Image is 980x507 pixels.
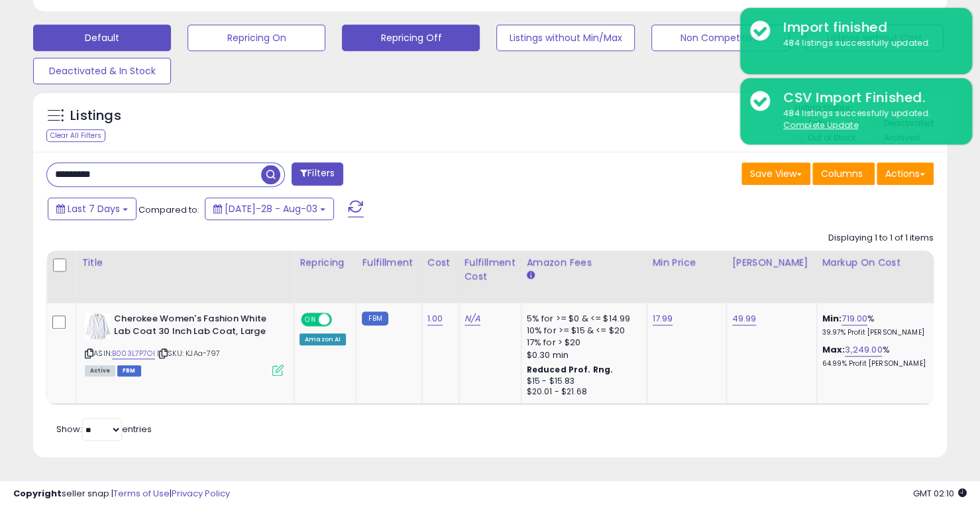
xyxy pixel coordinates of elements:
span: Show: entries [56,423,152,435]
b: Cherokee Women's Fashion White Lab Coat 30 Inch Lab Coat, Large [114,313,275,341]
div: % [822,344,932,368]
div: Markup on Cost [822,256,937,270]
div: 484 listings successfully updated. [773,107,962,132]
span: Columns [821,167,863,180]
div: [PERSON_NAME] [732,256,811,270]
span: [DATE]-28 - Aug-03 [225,202,317,215]
div: 10% for >= $15 & <= $20 [527,325,637,337]
div: $15 - $15.83 [527,376,637,387]
div: $0.30 min [527,349,637,361]
a: B003L7P7OI [112,348,155,359]
div: 17% for > $20 [527,337,637,349]
span: All listings currently available for purchase on Amazon [85,365,115,376]
a: 1.00 [427,312,443,325]
button: Actions [877,162,934,185]
a: N/A [464,312,480,325]
span: 2025-08-11 02:10 GMT [913,487,967,500]
button: Default [33,25,171,51]
a: Terms of Use [113,487,170,500]
button: Columns [812,162,875,185]
small: Amazon Fees. [527,270,535,282]
div: % [822,313,932,337]
div: Clear All Filters [46,129,105,142]
span: | SKU: KJAa-797 [157,348,221,359]
div: Amazon Fees [527,256,641,270]
button: Deactivated & In Stock [33,58,171,84]
p: 64.99% Profit [PERSON_NAME] [822,359,932,368]
h5: Listings [70,107,121,125]
span: FBM [117,365,141,376]
button: Listings without Min/Max [496,25,634,51]
span: OFF [330,314,351,325]
button: Non Competitive [651,25,789,51]
th: The percentage added to the cost of goods (COGS) that forms the calculator for Min & Max prices. [816,251,942,303]
div: 5% for >= $0 & <= $14.99 [527,313,637,325]
div: CSV Import Finished. [773,88,962,107]
img: 41tr4APLEUL._SL40_.jpg [85,313,111,339]
strong: Copyright [13,487,62,500]
div: Cost [427,256,453,270]
b: Max: [822,343,845,356]
span: ON [302,314,319,325]
div: Min Price [653,256,721,270]
div: Fulfillment [362,256,415,270]
div: Import finished [773,18,962,37]
button: [DATE]-28 - Aug-03 [205,197,334,220]
span: Compared to: [138,203,199,216]
a: 17.99 [653,312,673,325]
small: FBM [362,311,388,325]
div: Title [82,256,288,270]
div: $20.01 - $21.68 [527,386,637,398]
button: Last 7 Days [48,197,136,220]
button: Repricing Off [342,25,480,51]
a: Privacy Policy [172,487,230,500]
b: Min: [822,312,842,325]
button: Filters [292,162,343,186]
div: Amazon AI [299,333,346,345]
button: Repricing On [188,25,325,51]
div: seller snap | | [13,488,230,500]
div: Repricing [299,256,351,270]
a: 3,249.00 [845,343,882,357]
div: ASIN: [85,313,284,374]
div: Displaying 1 to 1 of 1 items [828,232,934,245]
p: 39.97% Profit [PERSON_NAME] [822,328,932,337]
a: 49.99 [732,312,757,325]
a: 719.00 [842,312,867,325]
button: Save View [741,162,810,185]
div: 484 listings successfully updated. [773,37,962,50]
u: Complete Update [783,119,858,131]
div: Fulfillment Cost [464,256,516,284]
span: Last 7 Days [68,202,120,215]
b: Reduced Prof. Rng. [527,364,614,375]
